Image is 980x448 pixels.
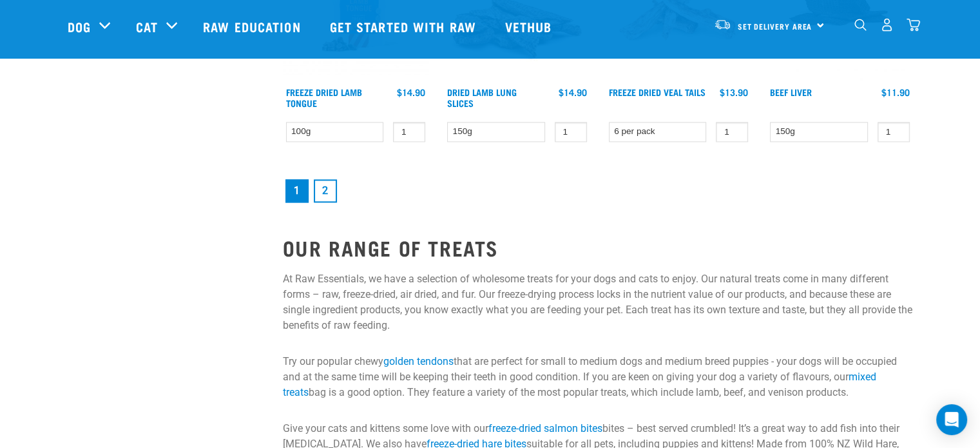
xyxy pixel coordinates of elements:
a: Freeze Dried Veal Tails [609,90,706,94]
img: van-moving.png [714,19,731,30]
div: $13.90 [720,87,748,97]
img: user.png [880,18,894,32]
h2: OUR RANGE OF TREATS [283,236,913,259]
span: Set Delivery Area [738,24,812,28]
div: $14.90 [397,87,425,97]
a: Goto page 2 [314,179,337,202]
nav: pagination [283,177,913,205]
a: Get started with Raw [317,1,492,52]
div: $14.90 [559,87,587,97]
p: Try our popular chewy that are perfect for small to medium dogs and medium breed puppies - your d... [283,354,913,400]
div: $11.90 [881,87,910,97]
a: freeze-dried salmon bites [488,422,602,434]
a: Dog [68,17,91,36]
input: 1 [555,122,587,142]
a: Beef Liver [770,90,812,94]
input: 1 [393,122,425,142]
img: home-icon-1@2x.png [854,19,867,31]
a: Freeze Dried Lamb Tongue [286,90,362,104]
input: 1 [878,122,910,142]
input: 1 [716,122,748,142]
a: Page 1 [285,179,309,202]
a: Dried Lamb Lung Slices [447,90,517,104]
a: mixed treats [283,371,876,398]
a: Vethub [492,1,568,52]
a: Cat [136,17,158,36]
a: golden tendons [383,355,454,367]
img: home-icon@2x.png [907,18,920,32]
a: Raw Education [190,1,316,52]
div: Open Intercom Messenger [936,404,967,435]
p: At Raw Essentials, we have a selection of wholesome treats for your dogs and cats to enjoy. Our n... [283,271,913,333]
